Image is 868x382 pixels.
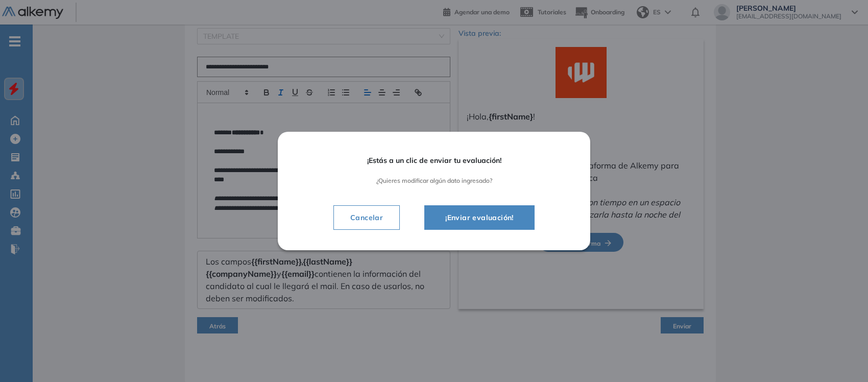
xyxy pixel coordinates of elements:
[306,156,562,165] span: ¡Estás a un clic de enviar tu evaluación!
[333,205,400,230] button: Cancelar
[306,177,562,184] span: ¿Quieres modificar algún dato ingresado?
[817,333,868,382] div: Widget de chat
[437,211,522,224] span: ¡Enviar evaluación!
[817,333,868,382] iframe: Chat Widget
[424,205,535,230] button: ¡Enviar evaluación!
[342,211,391,224] span: Cancelar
